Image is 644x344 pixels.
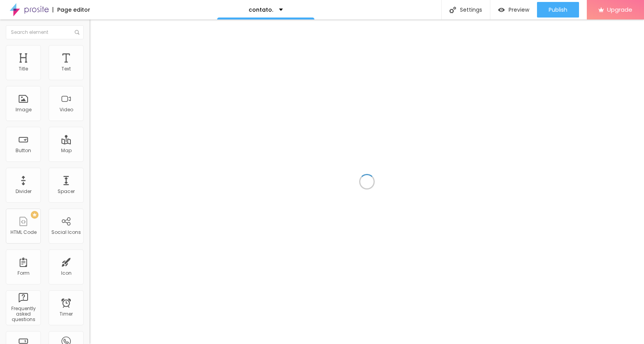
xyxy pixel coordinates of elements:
div: Map [61,148,72,153]
div: Timer [60,311,73,317]
span: Publish [549,7,567,13]
div: Text [61,66,71,72]
img: Icone [449,7,456,13]
span: Preview [509,7,529,13]
div: Divider [16,189,32,194]
input: Search element [6,25,84,39]
div: Image [16,107,32,112]
div: Spacer [58,189,75,194]
div: Social Icons [51,230,81,235]
div: Icon [61,270,72,276]
p: contato. [249,7,273,12]
img: Icone [75,30,79,35]
div: Video [60,107,73,112]
div: Button [16,148,31,153]
img: view-1.svg [498,7,505,13]
div: Page editor [53,7,90,12]
div: HTML Code [11,230,37,235]
button: Preview [490,2,537,18]
div: Title [19,66,28,72]
button: Publish [537,2,579,18]
div: Frequently asked questions [8,306,39,323]
div: Form [18,270,30,276]
span: Upgrade [607,6,632,13]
